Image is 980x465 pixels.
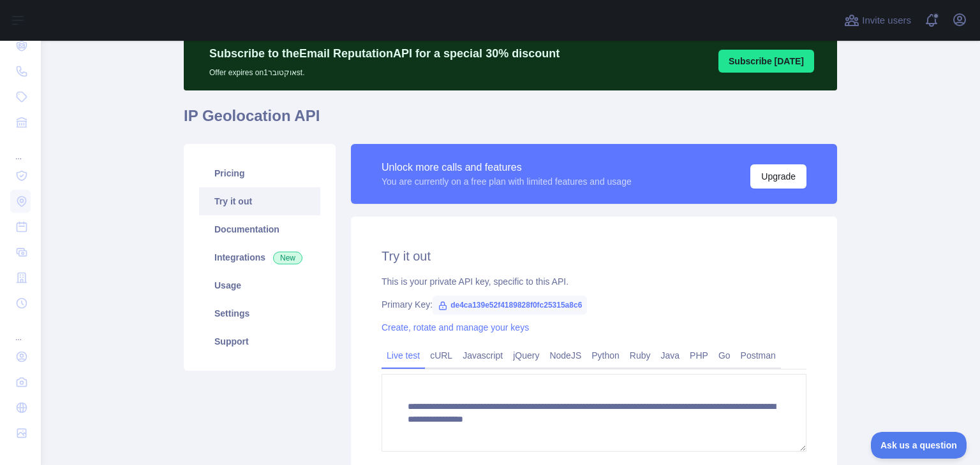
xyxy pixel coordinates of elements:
iframe: Toggle Customer Support [871,432,967,459]
h1: IP Geolocation API [184,106,837,136]
a: Support [199,327,320,355]
a: Live test [382,345,425,366]
p: Subscribe to the Email Reputation API for a special 30 % discount [209,45,560,62]
a: PHP [685,345,713,366]
div: Unlock more calls and features [382,160,632,175]
a: Pricing [199,159,320,187]
button: Upgrade [750,164,806,189]
a: Ruby [625,345,656,366]
div: ... [10,317,31,343]
a: Go [713,345,736,366]
span: de4ca139e52f4189828f0fc25315a8c6 [433,296,587,315]
a: Postman [736,345,781,366]
p: Offer expires on אוקטובר 1st. [209,62,560,78]
h2: Try it out [382,247,806,265]
span: Invite users [862,13,911,28]
a: Create, rotate and manage your keys [382,322,529,333]
button: Invite users [842,10,914,31]
a: Python [586,345,625,366]
div: This is your private API key, specific to this API. [382,275,806,288]
a: cURL [425,345,457,366]
a: Integrations New [199,243,320,271]
a: Settings [199,299,320,327]
a: Javascript [457,345,508,366]
span: New [273,252,302,264]
a: Documentation [199,215,320,243]
a: jQuery [508,345,544,366]
a: Try it out [199,187,320,215]
a: Usage [199,271,320,299]
div: ... [10,136,31,162]
div: Primary Key: [382,298,806,311]
button: Subscribe [DATE] [718,50,814,73]
a: NodeJS [544,345,586,366]
div: You are currently on a free plan with limited features and usage [382,175,632,188]
a: Java [656,345,685,366]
